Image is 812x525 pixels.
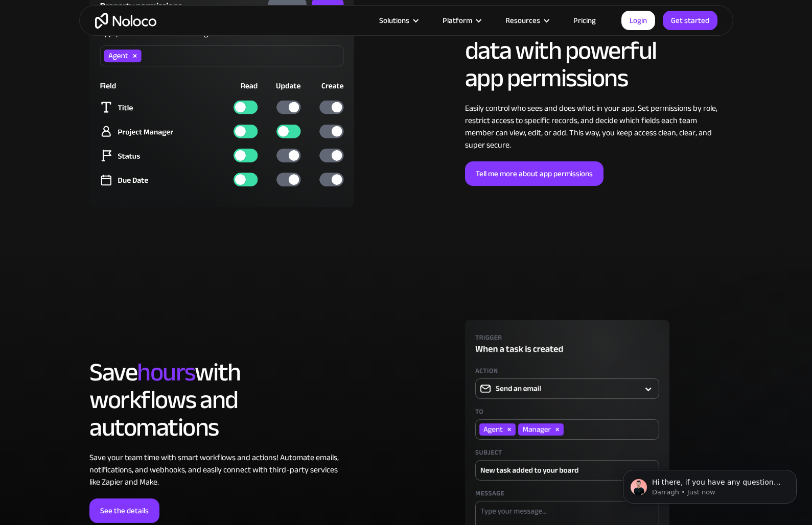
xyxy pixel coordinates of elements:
a: Pricing [561,14,609,27]
div: Easily control who sees and does what in your app. Set permissions by role, restrict access to sp... [465,102,723,151]
a: Login [621,11,655,30]
div: Solutions [379,14,409,27]
a: Tell me more about app permissions [465,161,604,186]
a: Get started [663,11,717,30]
div: Save your team time with smart workflows and actions! Automate emails, notifications, and webhook... [89,451,347,488]
a: See the details [89,498,159,523]
div: Platform [443,14,472,27]
h2: Save with workflows and automations [89,359,347,441]
div: Resources [493,14,561,27]
div: Solutions [366,14,430,27]
a: home [95,13,156,29]
div: Platform [430,14,493,27]
iframe: Intercom notifications message [608,448,812,520]
div: Resources [505,14,540,27]
h2: Take control of your data with powerful app permissions [465,9,723,92]
span: hours [137,348,195,396]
